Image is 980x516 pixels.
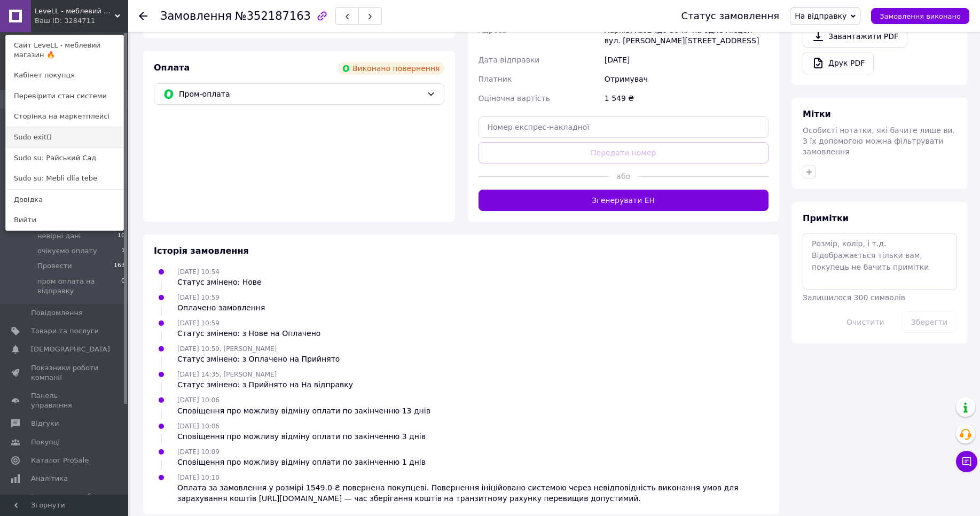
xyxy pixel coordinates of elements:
span: [DATE] 10:09 [177,448,219,456]
span: [DATE] 10:59 [177,294,219,301]
span: Каталог ProSale [31,456,89,465]
div: Сповіщення про можливу відміну оплати по закінченню 1 днів [177,457,426,467]
span: невірні дані [37,231,81,241]
span: Залишилося 300 символів [803,293,905,302]
span: 1 [121,246,125,256]
span: пром оплата на відправку [37,277,121,296]
span: 163 [114,261,125,271]
span: Примітки [803,213,849,223]
a: Друк PDF [803,52,874,74]
span: Платник [479,75,512,83]
span: Показники роботи компанії [31,363,99,382]
button: Згенерувати ЕН [479,190,769,211]
div: Виконано повернення [338,62,444,75]
span: Замовлення [160,10,232,22]
span: [DATE] 14:35, [PERSON_NAME] [177,371,277,378]
a: Sudo exit() [6,127,123,147]
a: Вийти [6,210,123,230]
span: Повідомлення [31,308,83,318]
a: Кабінет покупця [6,65,123,85]
span: Панель управління [31,391,99,410]
div: [DATE] [602,50,771,69]
a: Перевірити стан системи [6,86,123,106]
a: Завантажити PDF [803,25,907,48]
span: 0 [121,277,125,296]
div: Статус змінено: з Нове на Оплачено [177,328,320,339]
span: №352187163 [235,10,311,22]
span: очікуємо оплату [37,246,97,256]
a: Sudo su: Райський Сад [6,148,123,168]
div: Оплачено замовлення [177,302,265,313]
span: [DATE] 10:59, [PERSON_NAME] [177,345,277,353]
div: Ваш ID: 3284711 [35,16,80,26]
a: Sudo su: Mebli dlia tebe [6,168,123,189]
span: Пром-оплата [179,88,422,100]
a: Сайт LeveLL - меблевий магазин 🔥 [6,35,123,65]
div: Статус змінено: Нове [177,277,262,287]
button: Чат з покупцем [956,451,977,472]
span: 10 [117,231,125,241]
div: Сповіщення про можливу відміну оплати по закінченню 3 днів [177,431,426,442]
span: LeveLL - меблевий магазин 🔥 [35,6,115,16]
div: Статус змінено: з Прийнято на На відправку [177,379,353,390]
span: На відправку [795,12,846,20]
a: Довідка [6,190,123,210]
span: або [609,171,638,182]
span: Дата відправки [479,56,540,64]
span: Інструменти веб-майстра та SEO [31,492,99,511]
span: Адреса [479,26,507,34]
div: Повернутися назад [139,11,147,21]
div: Статус змінено: з Оплачено на Прийнято [177,354,340,364]
div: Харків, №62 (до 30 кг на одне місце): вул. [PERSON_NAME][STREET_ADDRESS] [602,20,771,50]
span: [DATE] 10:06 [177,423,219,430]
div: Сповіщення про можливу відміну оплати по закінченню 13 днів [177,405,430,416]
span: Особисті нотатки, які бачите лише ви. З їх допомогою можна фільтрувати замовлення [803,126,955,156]
span: Покупці [31,437,60,447]
span: [DATE] 10:59 [177,319,219,327]
span: Замовлення виконано [880,12,961,20]
span: Аналітика [31,474,68,483]
span: Оплата [154,62,190,73]
a: Сторінка на маркетплейсі [6,106,123,127]
span: [DATE] 10:06 [177,396,219,404]
span: [DEMOGRAPHIC_DATA] [31,345,110,354]
button: Замовлення виконано [871,8,969,24]
span: [DATE] 10:54 [177,268,219,276]
span: Історія замовлення [154,246,249,256]
span: Відгуки [31,419,59,428]
div: Отримувач [602,69,771,89]
span: [DATE] 10:10 [177,474,219,481]
div: Оплата за замовлення у розмірі 1549.0 ₴ повернена покупцеві. Повернення ініційовано системою чере... [177,482,769,504]
div: Статус замовлення [681,11,780,21]
input: Номер експрес-накладної [479,116,769,138]
span: Провести [37,261,72,271]
span: Оціночна вартість [479,94,550,103]
span: Мітки [803,109,831,119]
div: 1 549 ₴ [602,89,771,108]
span: Товари та послуги [31,326,99,336]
